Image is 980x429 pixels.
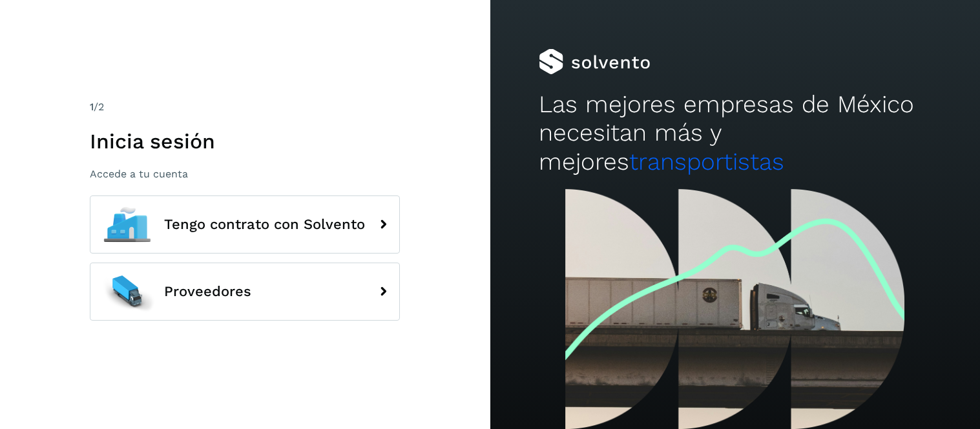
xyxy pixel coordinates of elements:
[90,99,400,115] div: /2
[539,90,931,176] h2: Las mejores empresas de México necesitan más y mejores
[90,195,400,254] button: Tengo contrato con Solvento
[629,148,784,175] span: transportistas
[90,129,400,154] h1: Inicia sesión
[90,101,94,113] span: 1
[164,217,365,232] span: Tengo contrato con Solvento
[164,284,251,299] span: Proveedores
[90,263,400,321] button: Proveedores
[90,168,400,180] p: Accede a tu cuenta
